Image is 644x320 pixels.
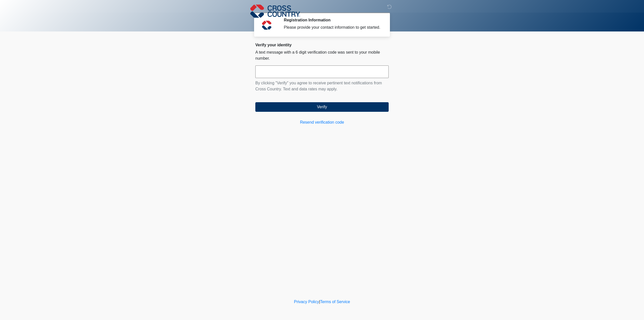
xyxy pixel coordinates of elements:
[259,18,274,33] img: Agent Avatar
[320,300,350,304] a: Terms of Service
[255,80,389,92] p: By clicking "Verify" you agree to receive pertinent text notifications from Cross Country. Text a...
[255,43,389,47] h2: Verify your identity
[284,24,381,30] div: Please provide your contact information to get started.
[250,4,300,18] img: Cross Country Logo
[255,119,389,125] a: Resend verification code
[255,102,389,112] button: Verify
[255,49,389,61] p: A text message with a 6 digit verification code was sent to your mobile number.
[294,300,319,304] a: Privacy Policy
[319,300,320,304] a: |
